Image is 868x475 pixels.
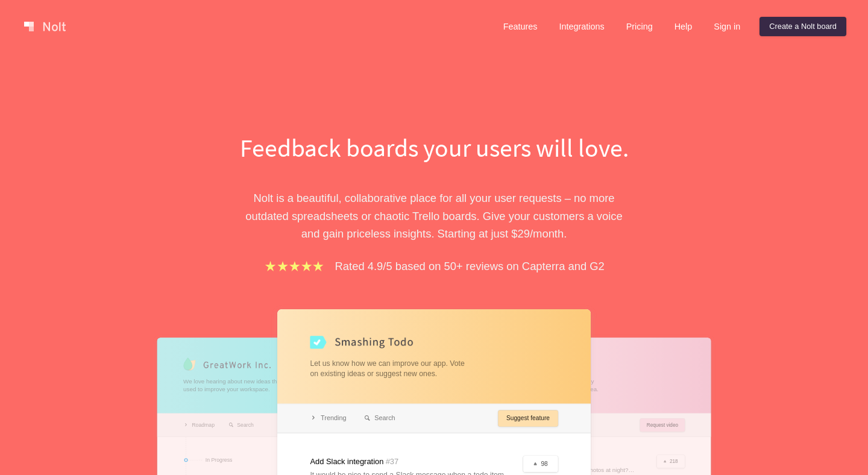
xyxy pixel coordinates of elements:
a: Pricing [617,17,662,36]
a: Features [494,17,547,36]
a: Create a Nolt board [759,17,846,36]
p: Nolt is a beautiful, collaborative place for all your user requests – no more outdated spreadshee... [226,189,642,242]
img: stars.b067e34983.png [263,259,325,273]
h1: Feedback boards your users will love. [226,130,642,165]
p: Rated 4.9/5 based on 50+ reviews on Capterra and G2 [335,257,605,275]
a: Help [665,17,702,36]
a: Sign in [704,17,750,36]
a: Integrations [549,17,614,36]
